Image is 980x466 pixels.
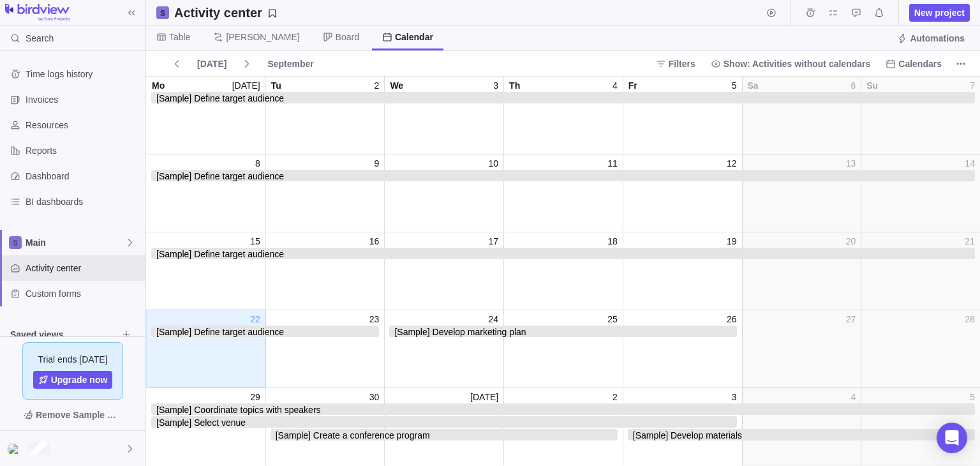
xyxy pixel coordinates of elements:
[146,351,265,363] span: empty_task
[265,388,385,466] div: day_30
[265,232,385,310] div: day_16
[250,235,260,248] span: 15
[174,4,262,22] h2: Activity center
[33,371,113,389] a: Upgrade now
[965,235,975,248] span: 21
[146,105,265,116] span: empty_task
[226,31,299,43] span: [PERSON_NAME]
[847,4,865,22] span: Approval requests
[824,4,842,22] span: My assignments
[369,391,380,403] span: 30
[384,326,741,337] div: day_task_8
[10,405,135,425] span: Remove Sample Data
[197,57,226,70] span: [DATE]
[169,4,283,22] span: Save your current layout and filters as a View
[870,4,888,22] span: Notifications
[26,236,125,249] span: Main
[724,57,871,70] span: Show: Activities without calendars
[151,92,975,103] span: [Sample] Define target audience
[146,195,265,207] span: empty_task
[384,77,503,154] div: day_3
[898,57,942,70] span: Calendars
[914,6,965,19] span: New project
[470,391,498,403] span: [DATE]
[493,79,498,92] span: 3
[389,326,736,337] span: [Sample] Develop marketing plan
[151,248,975,259] span: [Sample] Define target audience
[151,403,975,415] span: [Sample] Coordinate topics with speakers
[26,144,140,157] span: Reports
[271,429,618,440] span: [Sample] Create a conference program
[727,235,737,248] span: 19
[503,77,623,154] div: day_4
[265,310,385,388] div: day_23
[861,232,980,310] div: day_21
[265,154,385,232] div: day_9
[51,373,108,386] span: Upgrade now
[489,157,499,170] span: 10
[850,79,856,92] span: 6
[117,326,135,343] span: Browse views
[26,195,140,208] span: BI dashboards
[26,170,140,183] span: Dashboard
[503,388,623,466] div: day_2
[623,77,742,154] div: day_5
[861,310,980,388] div: day_28
[384,310,503,388] div: day_24
[8,441,23,456] div: Rabia
[965,157,975,170] span: 14
[952,55,970,73] span: More actions
[232,79,260,92] span: [DATE]
[909,4,970,22] span: New project
[850,391,856,403] span: 4
[801,4,819,22] span: Time logs
[192,55,232,73] span: [DATE]
[846,235,856,248] span: 20
[390,79,403,92] span: We
[612,391,618,403] span: 2
[250,391,260,403] span: 29
[866,79,878,92] span: Su
[38,353,108,366] span: Trial ends [DATE]
[26,262,140,274] span: Activity center
[489,313,499,326] span: 24
[146,154,265,232] div: day_8
[965,313,975,326] span: 28
[151,170,975,181] span: [Sample] Define target audience
[870,10,888,20] a: Notifications
[265,77,385,154] div: day_2
[146,416,742,428] div: day_task_16
[369,235,380,248] span: 16
[732,79,737,92] span: 5
[146,77,265,154] div: day_1 Sep
[384,388,503,466] div: day_1 Oct
[146,273,265,285] span: empty_task
[151,416,737,428] span: [Sample] Select venue
[607,235,618,248] span: 18
[146,232,265,310] div: day_15
[503,154,623,232] div: day_11
[970,391,975,403] span: 5
[146,338,265,350] span: empty_task
[489,235,499,248] span: 17
[861,388,980,466] div: day_5
[607,157,618,170] span: 11
[727,157,737,170] span: 12
[250,313,260,326] span: 22
[146,117,265,129] span: empty_task
[861,154,980,232] div: day_14
[623,429,980,440] div: day_task_14
[10,328,117,341] span: Saved views
[36,407,122,423] span: Remove Sample Data
[742,388,861,466] div: day_4
[892,29,970,47] span: Automations
[762,4,780,22] span: Start timer
[26,32,54,45] span: Search
[742,154,861,232] div: day_13
[970,79,975,92] span: 7
[623,154,742,232] div: day_12
[26,93,140,106] span: Invoices
[384,351,503,363] span: empty_task
[623,310,742,388] div: day_26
